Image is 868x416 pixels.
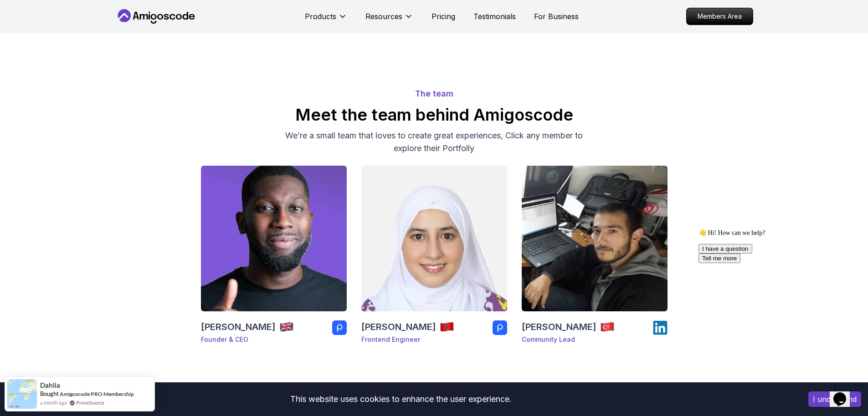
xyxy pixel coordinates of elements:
[4,4,70,11] span: 👋 Hi! How can we help?
[201,320,276,333] h3: [PERSON_NAME]
[201,335,294,344] p: Founder & CEO
[4,28,46,38] button: Tell me more
[305,11,347,29] button: Products
[201,166,347,351] a: Nelson Djalo_team[PERSON_NAME]team member countryFounder & CEO
[201,166,347,311] img: Nelson Djalo_team
[686,8,753,25] a: Members Area
[115,106,753,124] h2: Meet the team behind Amigoscode
[473,11,516,22] a: Testimonials
[687,8,753,25] p: Members Area
[522,166,668,311] img: Ömer Fadil_team
[358,162,511,315] img: Chaimaa Safi_team
[522,320,596,333] h3: [PERSON_NAME]
[830,380,859,407] iframe: chat widget
[365,11,413,29] button: Resources
[76,399,104,406] a: ProveSource
[305,11,336,22] p: Products
[361,320,436,333] h3: [PERSON_NAME]
[522,166,668,351] a: Ömer Fadil_team[PERSON_NAME]team member countryCommunity Lead
[7,389,795,409] div: This website uses cookies to enhance the user experience.
[600,320,615,334] img: team member country
[281,129,587,155] p: We’re a small team that loves to create great experiences, Click any member to explore their Port...
[365,11,402,22] p: Resources
[279,320,294,334] img: team member country
[431,11,455,22] a: Pricing
[40,390,59,397] span: Bought
[361,335,454,344] p: Frontend Engineer
[695,225,859,375] iframe: chat widget
[522,335,615,344] p: Community Lead
[60,391,134,397] a: Amigoscode PRO Membership
[440,320,454,334] img: team member country
[808,391,861,407] button: Accept cookies
[534,11,579,22] a: For Business
[40,381,60,389] span: Dahlia
[40,399,67,406] span: a month ago
[4,19,57,28] button: I have a question
[361,166,507,351] a: Chaimaa Safi_team[PERSON_NAME]team member countryFrontend Engineer
[115,87,753,100] p: The team
[7,379,37,409] img: provesource social proof notification image
[4,4,168,38] div: 👋 Hi! How can we help?I have a questionTell me more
